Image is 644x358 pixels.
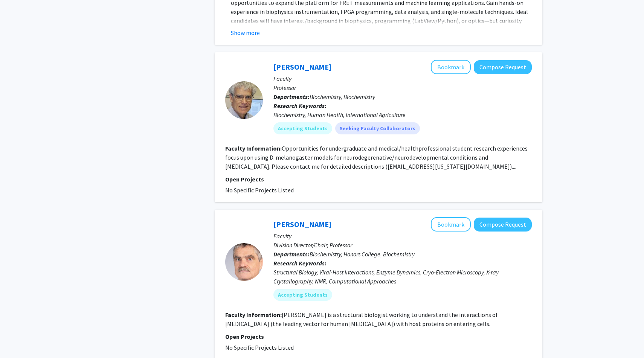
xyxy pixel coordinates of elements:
b: Research Keywords: [273,259,327,267]
p: Faculty [273,74,532,83]
b: Departments: [273,93,310,101]
p: Open Projects [225,332,532,341]
a: [PERSON_NAME] [273,219,331,229]
b: Faculty Information: [225,311,282,318]
fg-read-more: [PERSON_NAME] is a structural biologist working to understand the interactions of [MEDICAL_DATA] ... [225,311,498,328]
p: Open Projects [225,175,532,184]
mat-chip: Accepting Students [273,289,332,301]
a: [PERSON_NAME] [273,62,331,72]
button: Show more [231,28,260,37]
mat-chip: Accepting Students [273,122,332,134]
p: Faculty [273,232,532,241]
b: Faculty Information: [225,145,282,152]
b: Research Keywords: [273,102,327,110]
button: Add Michael Chapman to Bookmarks [431,217,471,232]
span: No Specific Projects Listed [225,344,294,351]
button: Add Bill Folk to Bookmarks [431,60,471,74]
p: Division Director/Chair, Professor [273,241,532,250]
span: No Specific Projects Listed [225,186,294,194]
button: Compose Request to Michael Chapman [474,218,532,232]
span: Biochemistry, Honors College, Biochemistry [310,250,415,258]
div: Biochemistry, Human Health, International Agriculture [273,110,532,119]
mat-chip: Seeking Faculty Collaborators [335,122,420,134]
b: Departments: [273,250,310,258]
fg-read-more: Opportunities for undergraduate and medical/healthprofessional student research experiences focus... [225,145,528,170]
p: Professor [273,83,532,92]
iframe: Chat [6,324,32,352]
div: Structural Biology, Viral-Host Interactions, Enzyme Dynamics, Cryo-Electron Microscopy, X-ray Cry... [273,268,532,286]
span: Biochemistry, Biochemistry [310,93,375,101]
button: Compose Request to Bill Folk [474,60,532,74]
